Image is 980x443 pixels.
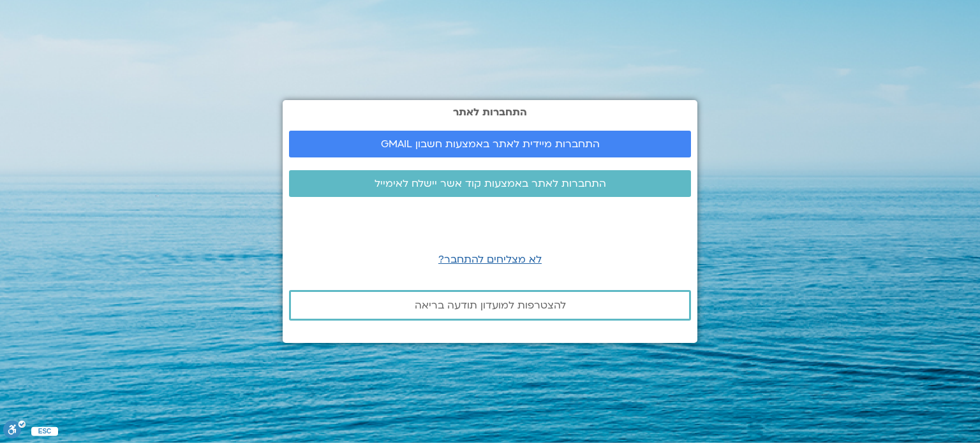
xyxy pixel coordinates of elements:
[289,170,691,197] a: התחברות לאתר באמצעות קוד אשר יישלח לאימייל
[289,106,691,118] h2: התחברות לאתר
[375,178,606,189] span: התחברות לאתר באמצעות קוד אשר יישלח לאימייל
[289,290,691,321] a: להצטרפות למועדון תודעה בריאה
[438,252,542,266] a: לא מצליחים להתחבר?
[381,138,600,150] span: התחברות מיידית לאתר באמצעות חשבון GMAIL
[289,131,691,157] a: התחברות מיידית לאתר באמצעות חשבון GMAIL
[415,300,566,311] span: להצטרפות למועדון תודעה בריאה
